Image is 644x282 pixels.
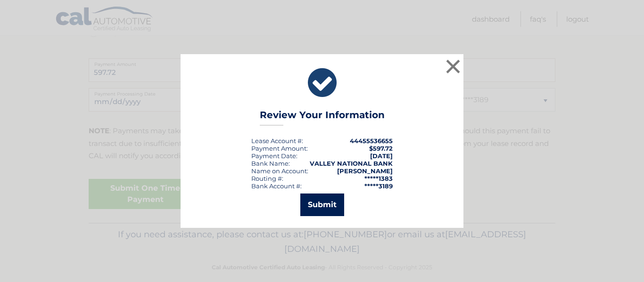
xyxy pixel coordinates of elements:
div: Routing #: [251,175,283,182]
span: $597.72 [369,145,393,152]
button: Submit [300,193,344,216]
strong: [PERSON_NAME] [337,167,393,175]
div: Name on Account: [251,167,308,175]
div: Bank Name: [251,160,290,167]
strong: VALLEY NATIONAL BANK [310,160,393,167]
span: [DATE] [370,152,393,160]
span: Payment Date [251,152,296,160]
h3: Review Your Information [260,109,385,126]
div: : [251,152,297,160]
div: Lease Account #: [251,137,303,145]
strong: 44455536655 [350,137,393,145]
div: Payment Amount: [251,145,308,152]
button: × [444,57,462,76]
div: Bank Account #: [251,182,302,190]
